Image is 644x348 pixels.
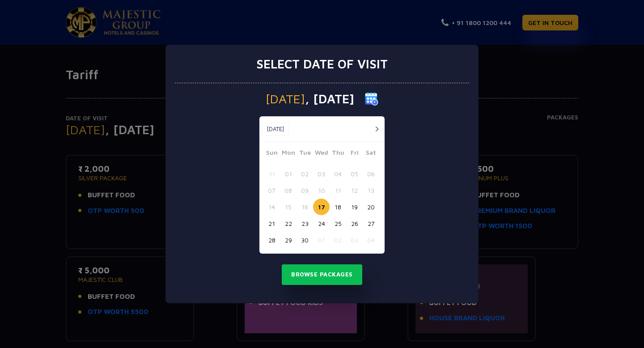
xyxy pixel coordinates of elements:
span: Wed [313,148,330,160]
button: 26 [346,215,363,232]
button: 02 [297,166,313,182]
span: Sun [263,148,280,160]
span: Sat [363,148,379,160]
button: 07 [263,182,280,199]
button: 18 [330,199,346,215]
button: 12 [346,182,363,199]
button: 21 [263,215,280,232]
button: 24 [313,215,330,232]
button: 04 [363,232,379,248]
h3: Select date of visit [256,56,388,72]
span: Thu [330,148,346,160]
button: 22 [280,215,297,232]
span: Tue [297,148,313,160]
span: [DATE] [266,93,305,105]
button: 09 [297,182,313,199]
button: 15 [280,199,297,215]
button: 05 [346,166,363,182]
span: , [DATE] [305,93,354,105]
button: 30 [297,232,313,248]
button: [DATE] [262,123,289,136]
button: 02 [330,232,346,248]
span: Fri [346,148,363,160]
img: calender icon [365,92,378,106]
button: 31 [263,166,280,182]
button: 13 [363,182,379,199]
button: 08 [280,182,297,199]
button: 10 [313,182,330,199]
button: 03 [346,232,363,248]
button: 16 [297,199,313,215]
button: 28 [263,232,280,248]
span: Mon [280,148,297,160]
button: 29 [280,232,297,248]
button: Browse Packages [282,264,362,285]
button: 23 [297,215,313,232]
button: 01 [280,166,297,182]
button: 25 [330,215,346,232]
button: 20 [363,199,379,215]
button: 19 [346,199,363,215]
button: 11 [330,182,346,199]
button: 04 [330,166,346,182]
button: 14 [263,199,280,215]
button: 17 [313,199,330,215]
button: 27 [363,215,379,232]
button: 06 [363,166,379,182]
button: 03 [313,166,330,182]
button: 01 [313,232,330,248]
